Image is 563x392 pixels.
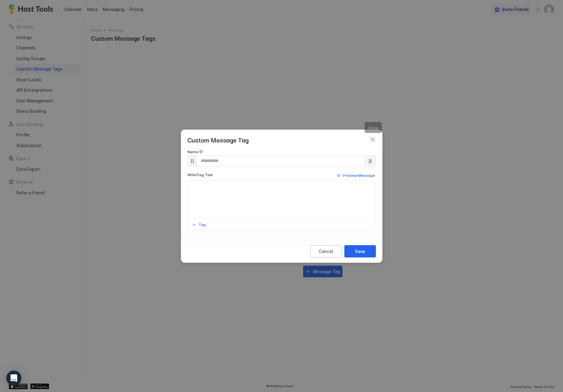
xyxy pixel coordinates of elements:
[190,158,194,164] span: {{
[198,222,206,228] div: Tag
[191,221,207,228] button: Tag
[368,125,378,130] span: Close
[343,173,375,178] div: Preview Message
[336,172,376,179] button: Preview Message
[344,245,376,257] button: Save
[187,149,198,154] span: Name
[187,172,213,177] span: Write Tag Text
[188,181,376,218] textarea: Input Field
[6,371,21,386] div: Open Intercom Messenger
[355,248,365,255] div: Save
[197,156,365,166] input: Input Field
[187,135,249,144] span: Custom Message Tag
[369,158,372,164] span: }}
[319,248,333,255] div: Cancel
[310,245,342,257] button: Cancel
